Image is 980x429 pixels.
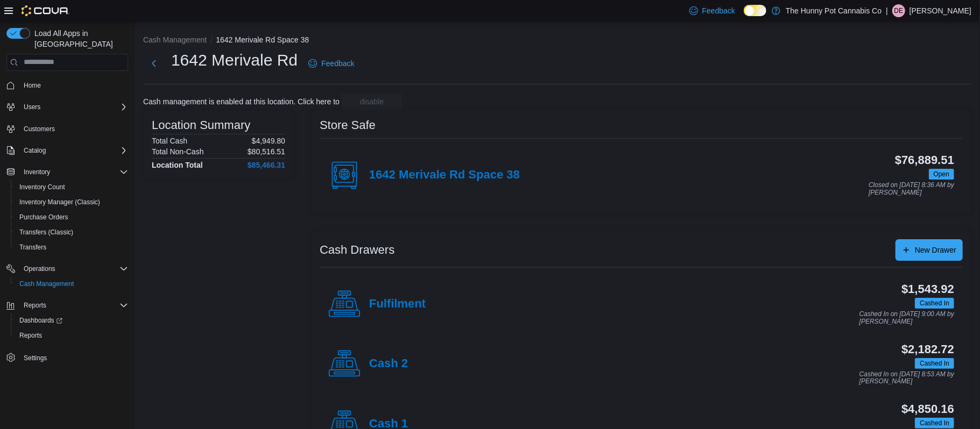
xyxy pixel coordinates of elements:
button: Settings [2,349,132,365]
nav: Complex example [6,73,128,394]
span: Reports [24,301,46,310]
h1: 1642 Merivale Rd [171,49,298,71]
button: Catalog [2,143,132,158]
a: Reports [15,329,46,342]
span: Cashed In [915,298,954,309]
a: Customers [19,123,59,135]
button: Users [2,99,132,115]
span: disable [360,96,384,107]
h4: 1642 Merivale Rd Space 38 [369,168,520,182]
button: Inventory [19,166,54,178]
a: Inventory Manager (Classic) [15,196,104,209]
button: disable [342,93,402,110]
button: Transfers (Classic) [11,225,132,240]
span: Operations [19,262,128,275]
a: Cash Management [15,277,78,290]
button: Inventory Manager (Classic) [11,195,132,210]
span: Cash Management [15,277,128,290]
span: Purchase Orders [19,213,68,221]
span: Dashboards [19,316,62,325]
span: Operations [24,264,55,273]
span: Purchase Orders [15,211,128,224]
h4: $85,466.31 [248,161,285,169]
span: Home [24,81,41,90]
a: Transfers (Classic) [15,226,77,239]
span: DE [894,4,904,17]
span: Dashboards [15,314,128,327]
button: Reports [11,328,132,343]
span: Inventory Count [19,183,65,191]
a: Feedback [304,53,358,74]
a: Transfers [15,241,51,254]
p: Closed on [DATE] 8:36 AM by [PERSON_NAME] [869,182,954,196]
div: Dakota Elliott [892,4,905,17]
h4: Location Total [152,161,203,169]
button: Users [19,101,45,113]
span: Reports [19,331,42,340]
h6: Total Cash [152,137,187,145]
h3: Store Safe [320,119,376,132]
span: Cash Management [19,280,74,288]
span: Cashed In [920,298,949,308]
span: Feedback [702,5,735,16]
button: Reports [2,298,132,313]
span: Open [934,169,949,179]
nav: An example of EuiBreadcrumbs [143,34,971,47]
h3: Cash Drawers [320,244,394,256]
h4: Cash 2 [369,357,408,371]
button: Operations [2,261,132,276]
span: Transfers [15,241,128,254]
button: Next [143,53,165,74]
span: Customers [19,122,128,135]
a: Purchase Orders [15,211,73,224]
button: Customers [2,121,132,137]
a: Dashboards [11,313,132,328]
a: Inventory Count [15,181,69,194]
span: Inventory Manager (Classic) [19,198,100,206]
span: Customers [24,125,55,133]
a: Dashboards [15,314,67,327]
span: Users [24,103,40,111]
p: $4,949.80 [252,137,285,145]
span: Catalog [19,144,128,157]
button: Operations [19,262,60,275]
span: Reports [19,299,128,312]
span: Users [19,101,128,113]
button: Reports [19,299,51,312]
img: Cova [22,5,69,16]
span: Cashed In [915,418,954,428]
span: Inventory [24,168,50,176]
p: Cash management is enabled at this location. Click here to [143,97,340,106]
span: New Drawer [915,245,956,255]
span: Cashed In [915,358,954,369]
span: Transfers [19,243,46,252]
p: Cashed In on [DATE] 9:00 AM by [PERSON_NAME] [859,311,954,325]
h3: Location Summary [152,119,250,132]
span: Transfers (Classic) [19,228,73,237]
span: Dark Mode [744,16,744,17]
span: Inventory [19,166,128,178]
button: Home [2,77,132,93]
p: $80,516.51 [248,147,285,156]
span: Settings [24,354,47,362]
span: Cashed In [920,418,949,428]
span: Load All Apps in [GEOGRAPHIC_DATA] [30,28,128,49]
h3: $2,182.72 [901,343,954,356]
button: Inventory [2,165,132,180]
button: Cash Management [11,276,132,291]
p: | [886,4,888,17]
button: Catalog [19,144,50,157]
button: Inventory Count [11,180,132,195]
span: Catalog [24,146,46,155]
a: Home [19,79,45,92]
span: Inventory Manager (Classic) [15,196,128,209]
button: Purchase Orders [11,210,132,225]
p: Cashed In on [DATE] 8:53 AM by [PERSON_NAME] [859,371,954,385]
span: Reports [15,329,128,342]
h6: Total Non-Cash [152,147,204,156]
span: Open [929,169,954,180]
button: 1642 Merivale Rd Space 38 [216,35,309,44]
button: Transfers [11,240,132,255]
h3: $1,543.92 [901,283,954,296]
button: New Drawer [896,239,963,261]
